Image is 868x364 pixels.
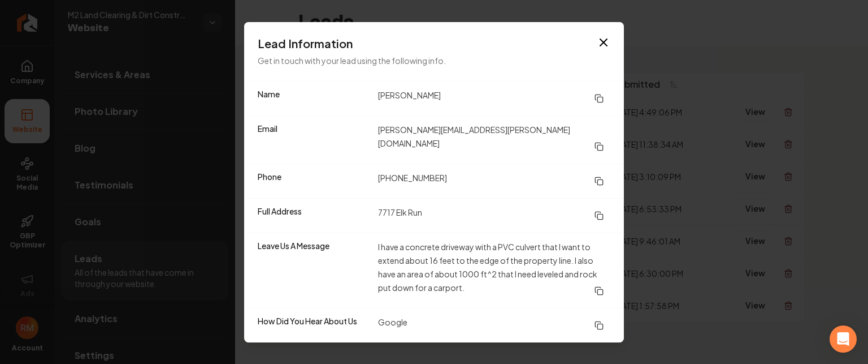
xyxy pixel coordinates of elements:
h3: Lead Information [258,36,610,52]
p: Get in touch with your lead using the following info. [258,54,610,67]
dt: Leave Us A Message [258,240,369,301]
dt: How Did You Hear About Us [258,315,369,336]
dd: 7717 Elk Run [378,205,610,226]
dd: I have a concrete driveway with a PVC culvert that I want to extend about 16 feet to the edge of ... [378,240,610,301]
dt: Full Address [258,205,369,226]
dd: Google [378,315,610,336]
dd: [PERSON_NAME][EMAIL_ADDRESS][PERSON_NAME][DOMAIN_NAME] [378,123,610,157]
dt: Email [258,123,369,157]
dd: [PERSON_NAME] [378,88,610,109]
dt: Phone [258,171,369,191]
dt: Name [258,88,369,109]
dd: [PHONE_NUMBER] [378,171,610,191]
